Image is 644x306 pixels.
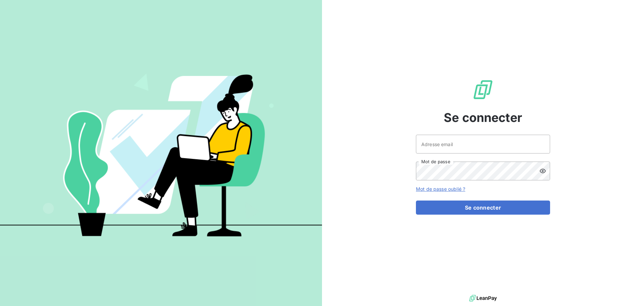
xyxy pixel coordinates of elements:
input: placeholder [416,135,550,154]
a: Mot de passe oublié ? [416,186,465,192]
img: logo [469,293,497,303]
span: Se connecter [444,108,522,127]
button: Se connecter [416,201,550,215]
img: Logo LeanPay [472,79,494,100]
